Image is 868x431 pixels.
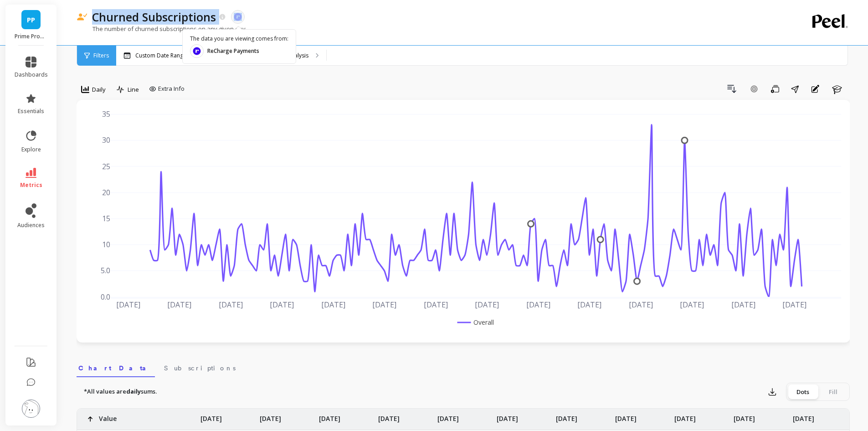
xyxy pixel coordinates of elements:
[77,25,246,33] p: The number of churned subscriptions on any given day
[264,52,308,59] p: Segment Analysis
[793,409,814,423] p: [DATE]
[20,182,42,189] span: metrics
[135,52,228,59] p: Custom Date Range, [DATE] - [DATE]
[92,9,216,25] p: Churned Subscriptions
[84,387,157,396] p: *All values are sums.
[126,387,141,395] strong: daily
[234,13,242,21] img: api.recharge.svg
[22,400,40,418] img: profile picture
[818,384,848,399] div: Fill
[164,363,236,373] span: Subscriptions
[497,409,518,423] p: [DATE]
[615,409,637,423] p: [DATE]
[158,84,185,93] span: Extra Info
[200,409,222,423] p: [DATE]
[15,33,48,40] p: Prime Prometics™
[17,222,45,229] span: audiences
[18,108,44,115] span: essentials
[378,409,400,423] p: [DATE]
[128,85,139,94] span: Line
[77,356,850,377] nav: Tabs
[93,52,109,59] span: Filters
[15,71,48,78] span: dashboards
[27,15,35,25] span: PP
[319,409,340,423] p: [DATE]
[734,409,755,423] p: [DATE]
[78,363,153,373] span: Chart Data
[674,409,696,423] p: [DATE]
[99,409,117,423] p: Value
[437,409,459,423] p: [DATE]
[21,146,41,153] span: explore
[77,13,87,21] img: header icon
[260,409,281,423] p: [DATE]
[788,384,818,399] div: Dots
[92,85,106,94] span: Daily
[556,409,577,423] p: [DATE]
